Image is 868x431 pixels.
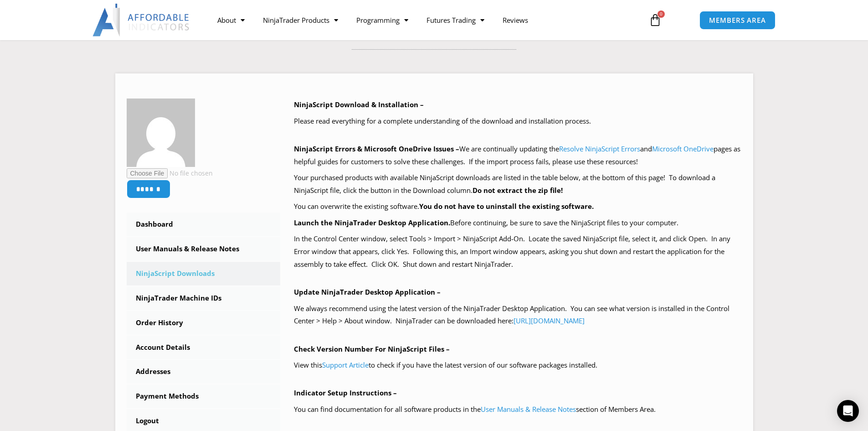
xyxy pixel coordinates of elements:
p: View this to check if you have the latest version of our software packages installed. [294,359,742,372]
a: NinjaTrader Machine IDs [127,286,281,310]
img: c01cedc504f70d15105e11f5c59ea7c3ff411bd4e54f50a6828291f075ec38a0 [127,99,195,167]
img: LogoAI | Affordable Indicators – NinjaTrader [92,4,190,36]
b: Check Version Number For NinjaScript Files – [294,344,450,353]
span: 0 [657,10,665,18]
p: We always recommend using the latest version of the NinjaTrader Desktop Application. You can see ... [294,302,742,328]
a: About [208,10,254,31]
p: Your purchased products with available NinjaScript downloads are listed in the table below, at th... [294,171,742,197]
a: MEMBERS AREA [699,11,776,30]
nav: Menu [208,10,638,31]
a: NinjaTrader Products [254,10,347,31]
a: Resolve NinjaScript Errors [559,144,640,153]
b: Launch the NinjaTrader Desktop Application. [294,218,450,227]
a: Account Details [127,336,281,359]
b: NinjaScript Errors & Microsoft OneDrive Issues – [294,144,459,153]
b: You do not have to uninstall the existing software. [419,202,594,211]
a: Support Article [322,360,369,369]
a: Futures Trading [417,10,493,31]
p: You can overwrite the existing software. [294,200,742,213]
a: [URL][DOMAIN_NAME] [514,316,585,325]
a: 0 [635,7,675,33]
p: You can find documentation for all software products in the section of Members Area. [294,403,742,416]
b: NinjaScript Download & Installation – [294,100,424,109]
a: NinjaScript Downloads [127,262,281,286]
a: Programming [347,10,417,31]
a: Dashboard [127,213,281,236]
div: Open Intercom Messenger [837,400,859,422]
p: Please read everything for a complete understanding of the download and installation process. [294,115,742,128]
a: Reviews [493,10,537,31]
b: Update NinjaTrader Desktop Application – [294,287,441,296]
p: We are continually updating the and pages as helpful guides for customers to solve these challeng... [294,143,742,168]
p: In the Control Center window, select Tools > Import > NinjaScript Add-On. Locate the saved NinjaS... [294,233,742,271]
a: User Manuals & Release Notes [481,405,576,414]
a: Microsoft OneDrive [652,144,714,153]
a: Order History [127,311,281,335]
p: Before continuing, be sure to save the NinjaScript files to your computer. [294,217,742,229]
a: Addresses [127,360,281,384]
span: MEMBERS AREA [709,17,766,24]
b: Do not extract the zip file! [473,186,563,195]
a: Payment Methods [127,384,281,408]
b: Indicator Setup Instructions – [294,388,397,397]
a: User Manuals & Release Notes [127,237,281,261]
